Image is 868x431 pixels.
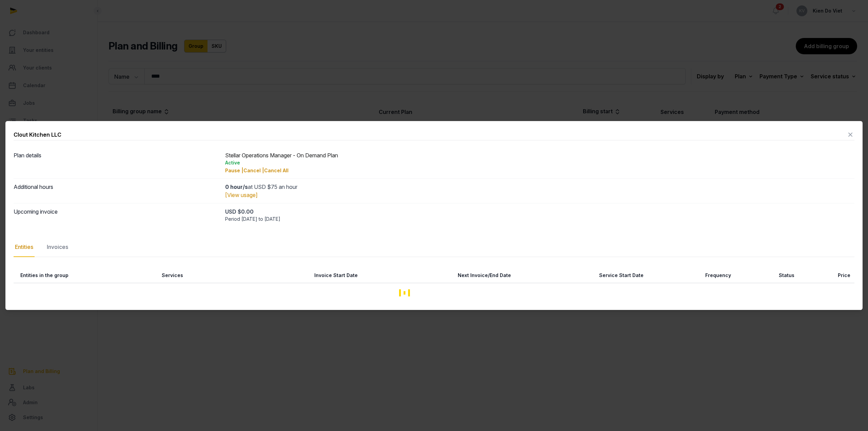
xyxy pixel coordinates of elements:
[14,283,798,302] div: Loading
[14,237,35,257] div: Entities
[14,183,220,199] dt: Additional hours
[225,151,854,174] div: Stellar Operations Manager - On Demand Plan
[264,168,289,173] span: Cancel All
[515,268,647,283] th: Service Start Date
[798,268,854,283] th: Price
[648,268,735,283] th: Frequency
[225,183,854,191] div: at USD $75 an hour
[155,268,232,283] th: Services
[225,216,854,222] div: Period [DATE] to [DATE]
[225,192,258,198] a: [View usage]
[225,208,854,216] div: USD $0.00
[225,168,243,173] span: Pause |
[14,131,61,139] div: Clout Kitchen LLC
[225,159,854,166] div: Active
[735,268,798,283] th: Status
[225,183,248,190] strong: 0 hour/s
[14,208,220,222] dt: Upcoming invoice
[362,268,515,283] th: Next Invoice/End Date
[14,237,854,257] nav: Tabs
[232,268,362,283] th: Invoice Start Date
[45,237,70,257] div: Invoices
[14,151,220,174] dt: Plan details
[243,168,264,173] span: Cancel |
[14,268,155,283] th: Entities in the group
